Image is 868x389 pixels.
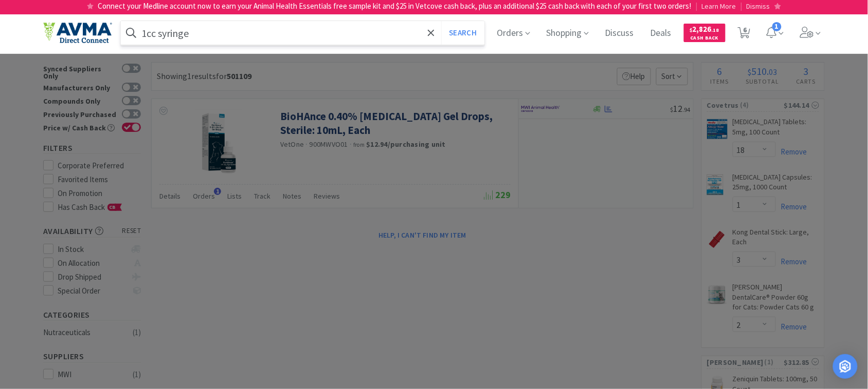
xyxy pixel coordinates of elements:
span: 2,826 [690,24,719,34]
span: Deals [646,12,676,53]
span: 1 [772,22,782,31]
span: Learn More [702,2,736,11]
span: Orders [493,12,534,53]
a: $2,826.18Cash Back [684,19,726,47]
input: Search by item, sku, manufacturer, ingredient, size... [121,21,484,45]
a: Discuss [601,29,638,38]
button: Search [441,21,484,45]
span: | [696,1,698,11]
span: . 18 [712,27,719,33]
img: e4e33dab9f054f5782a47901c742baa9_102.png [43,22,112,44]
span: $ [690,27,693,33]
span: Shopping [542,12,593,53]
span: Dismiss [747,2,770,11]
span: Discuss [601,12,638,53]
a: Deals [646,29,676,38]
div: Open Intercom Messenger [833,354,858,379]
a: 6 [734,30,755,39]
span: Cash Back [690,35,719,42]
span: | [740,1,743,11]
span: 6 [744,9,747,50]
